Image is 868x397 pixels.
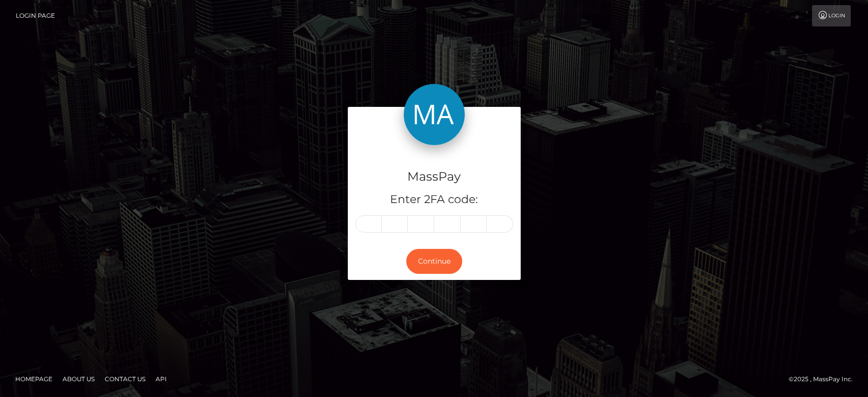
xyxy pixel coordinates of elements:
[16,5,55,26] a: Login Page
[812,5,851,26] a: Login
[152,371,171,387] a: API
[355,192,513,208] h5: Enter 2FA code:
[101,371,149,387] a: Contact Us
[406,249,462,274] button: Continue
[11,371,56,387] a: Homepage
[789,374,860,385] div: © 2025 , MassPay Inc.
[58,371,99,387] a: About Us
[355,168,513,186] h4: MassPay
[404,84,465,145] img: MassPay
